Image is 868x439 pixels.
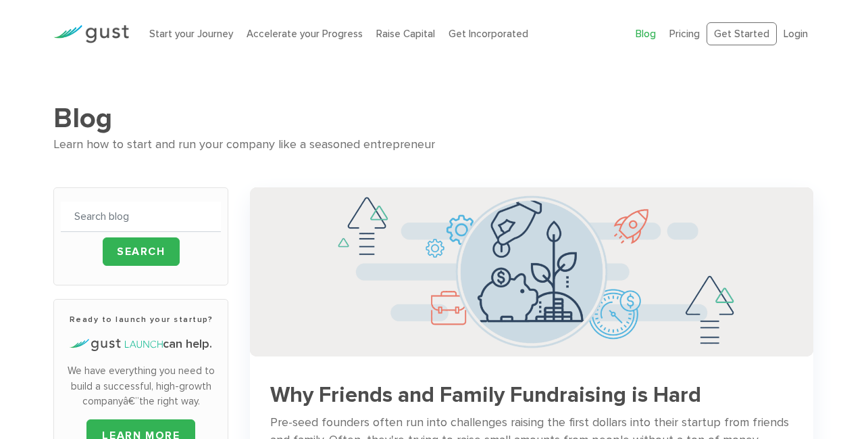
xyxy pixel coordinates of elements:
[270,384,792,407] h3: Why Friends and Family Fundraising is Hard
[376,28,435,40] a: Raise Capital
[250,187,813,356] img: Successful Startup Founders Invest In Their Own Ventures 0742d64fd6a698c3cfa409e71c3cc4e5620a7e72...
[247,28,363,40] a: Accelerate your Progress
[149,28,233,40] a: Start your Journey
[61,313,221,325] h3: Ready to launch your startup?
[61,336,221,353] h4: can help.
[784,28,808,40] a: Login
[61,363,221,409] p: We have everything you need to build a successful, high-growth companyâ€”the right way.
[53,25,129,43] img: Gust Logo
[53,135,815,155] div: Learn how to start and run your company like a seasoned entrepreneur
[636,28,656,40] a: Blog
[449,28,528,40] a: Get Incorporated
[61,202,221,232] input: Search blog
[103,237,180,266] input: Search
[707,22,777,46] a: Get Started
[53,101,815,135] h1: Blog
[669,28,700,40] a: Pricing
